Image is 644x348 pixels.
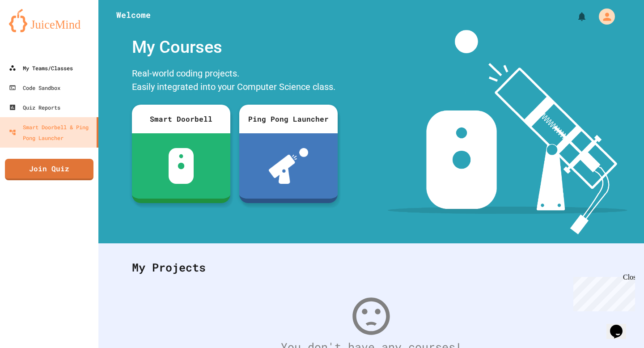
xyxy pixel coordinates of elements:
[5,159,93,180] a: Join Quiz
[589,6,617,27] div: My Account
[606,312,635,339] iframe: chat widget
[9,82,60,93] div: Code Sandbox
[9,102,60,113] div: Quiz Reports
[169,148,194,184] img: sdb-white.svg
[132,105,230,133] div: Smart Doorbell
[570,273,635,311] iframe: chat widget
[9,122,93,143] div: Smart Doorbell & Ping Pong Launcher
[560,9,589,24] div: My Notifications
[9,9,89,32] img: logo-orange.svg
[127,30,342,64] div: My Courses
[9,63,73,73] div: My Teams/Classes
[239,105,338,133] div: Ping Pong Launcher
[127,64,342,98] div: Real-world coding projects. Easily integrated into your Computer Science class.
[269,148,309,184] img: ppl-with-ball.png
[388,30,627,234] img: banner-image-my-projects.png
[123,250,619,285] div: My Projects
[4,4,62,57] div: Chat with us now!Close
